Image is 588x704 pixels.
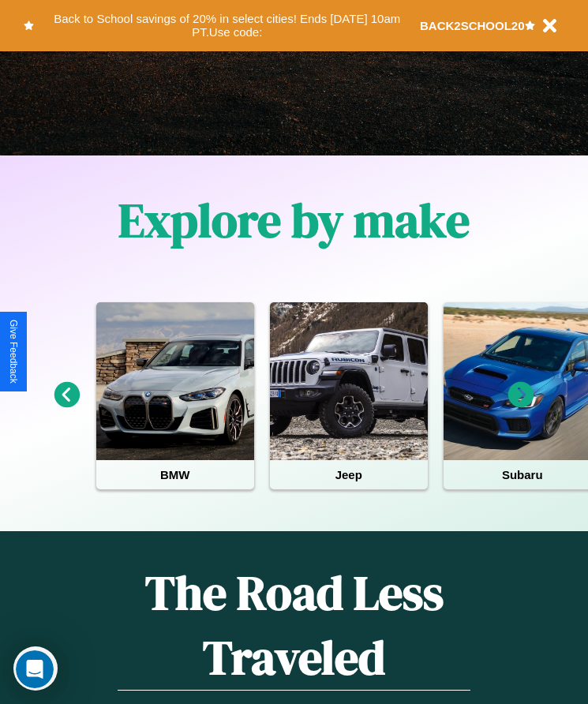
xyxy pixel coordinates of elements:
[34,8,420,43] button: Back to School savings of 20% in select cities! Ends [DATE] 10am PT.Use code:
[118,560,470,691] h1: The Road Less Traveled
[270,460,428,489] h4: Jeep
[16,650,54,688] iframe: Intercom live chat
[13,646,58,691] iframe: Intercom live chat discovery launcher
[118,188,470,253] h1: Explore by make
[420,19,525,32] b: BACK2SCHOOL20
[96,460,254,489] h4: BMW
[8,320,19,384] div: Give Feedback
